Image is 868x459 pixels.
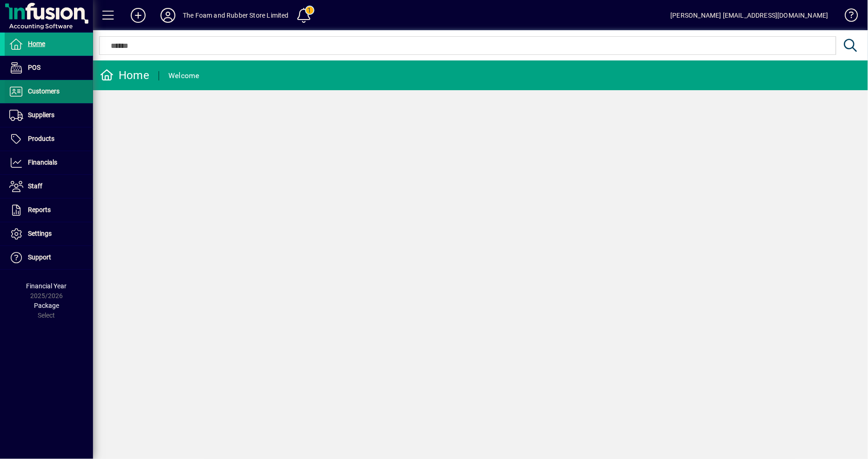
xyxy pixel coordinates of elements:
a: Products [5,127,93,151]
span: Home [28,40,45,47]
span: Reports [28,206,51,213]
a: Financials [5,151,93,174]
a: POS [5,56,93,80]
a: Customers [5,80,93,103]
span: Package [34,302,59,309]
div: [PERSON_NAME] [EMAIL_ADDRESS][DOMAIN_NAME] [671,8,828,23]
span: Customers [28,87,60,95]
div: The Foam and Rubber Store Limited [183,8,289,23]
span: Products [28,135,54,142]
span: Staff [28,182,42,190]
a: Staff [5,175,93,198]
div: Welcome [168,68,200,83]
a: Support [5,246,93,269]
span: Financials [28,159,57,166]
span: Support [28,253,51,261]
span: Settings [28,230,52,237]
a: Settings [5,222,93,246]
a: Suppliers [5,104,93,127]
a: Reports [5,199,93,222]
a: Knowledge Base [838,2,856,32]
button: Profile [153,7,183,24]
span: Suppliers [28,111,54,119]
span: POS [28,64,40,71]
div: Home [100,68,149,83]
button: Add [123,7,153,24]
span: Financial Year [27,282,67,290]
